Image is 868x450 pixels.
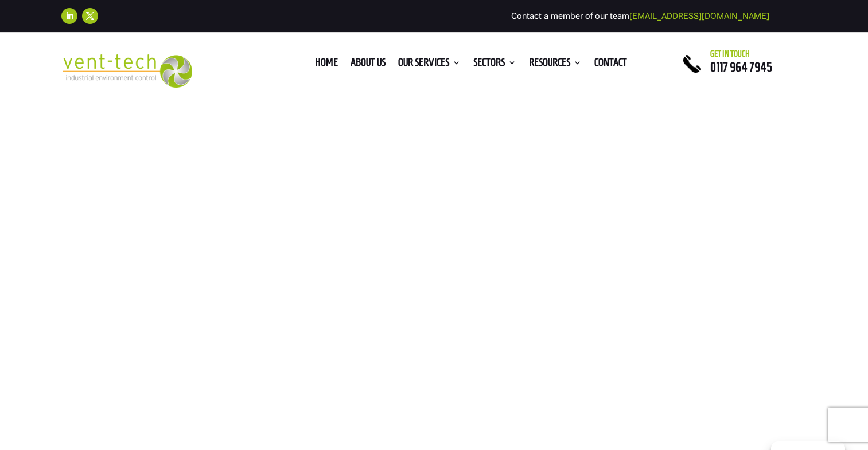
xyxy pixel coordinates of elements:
[82,8,98,24] a: Follow on X
[710,60,772,74] a: 0117 964 7945
[710,49,750,58] span: Get in touch
[351,58,386,71] a: About us
[511,11,769,21] span: Contact a member of our team
[529,58,582,71] a: Resources
[315,58,338,71] a: Home
[629,11,769,21] a: [EMAIL_ADDRESS][DOMAIN_NAME]
[61,8,77,24] a: Follow on LinkedIn
[398,58,461,71] a: Our Services
[473,58,516,71] a: Sectors
[61,54,193,88] img: 2023-09-27T08_35_16.549ZVENT-TECH---Clear-background
[594,58,627,71] a: Contact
